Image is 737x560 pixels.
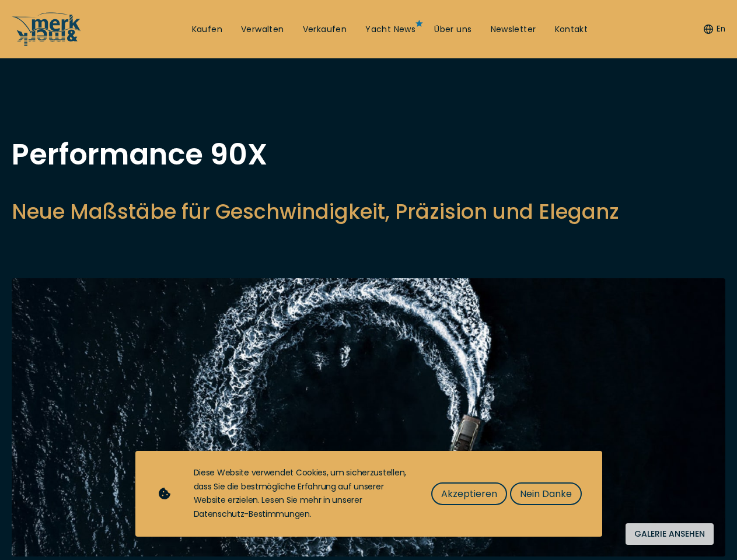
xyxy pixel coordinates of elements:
h2: Neue Maßstäbe für Geschwindigkeit, Präzision und Eleganz [12,197,619,226]
button: En [704,23,725,35]
a: Kontakt [555,24,588,36]
a: Verwalten [241,24,284,36]
button: Akzeptieren [431,482,507,505]
h1: Performance 90X [12,140,619,169]
a: Kaufen [192,24,222,36]
a: Yacht News [365,24,415,36]
span: Akzeptieren [441,487,497,501]
button: Nein Danke [510,482,582,505]
a: Über uns [434,24,471,36]
button: Galerie ansehen [626,523,714,545]
span: Nein Danke [520,487,572,501]
a: Datenschutz-Bestimmungen [194,508,310,520]
div: Diese Website verwendet Cookies, um sicherzustellen, dass Sie die bestmögliche Erfahrung auf unse... [194,466,408,521]
a: Verkaufen [303,24,347,36]
a: Newsletter [491,24,536,36]
img: Merk&Merk [12,278,725,556]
